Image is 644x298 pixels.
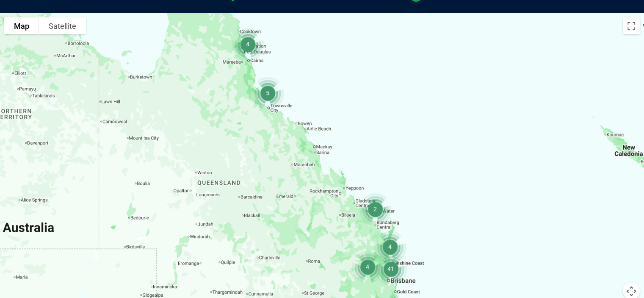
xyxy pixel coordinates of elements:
div: 41 [371,249,410,288]
button: Toggle fullscreen view [623,17,640,34]
div: 2 [356,189,395,228]
div: 5 [248,73,287,112]
button: Show street map [4,17,39,34]
div: 4 [348,247,387,286]
div: 4 [228,25,267,64]
button: Show satellite imagery [39,17,86,34]
div: 4 [370,227,409,266]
